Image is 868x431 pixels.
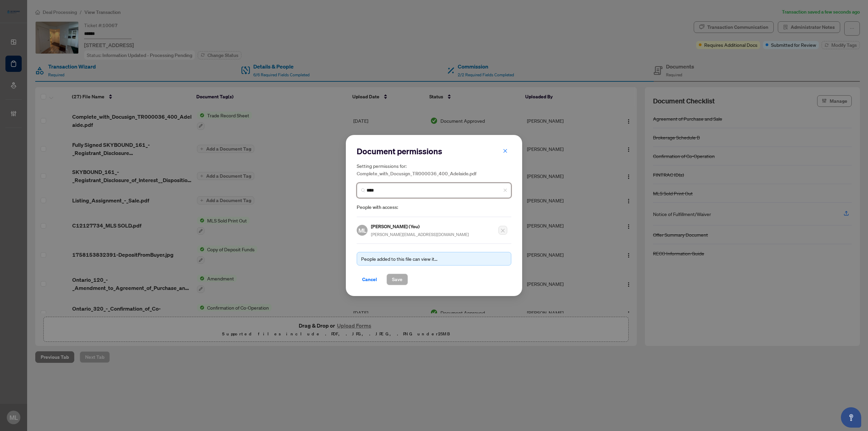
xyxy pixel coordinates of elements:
[357,171,476,177] span: Complete_with_Docusign_TR000036_400_Adelaide.pdf
[357,274,382,285] button: Cancel
[371,232,469,237] span: [PERSON_NAME][EMAIL_ADDRESS][DOMAIN_NAME]
[361,255,507,262] div: People added to this file can view it...
[357,146,511,157] h2: Document permissions
[841,407,861,428] button: Open asap
[503,188,507,192] span: close
[503,149,508,153] span: close
[357,203,511,211] span: People with access:
[371,222,469,230] h5: [PERSON_NAME] (You)
[357,162,511,177] h5: Setting permissions for:
[362,274,377,285] span: Cancel
[361,188,365,192] img: search_icon
[387,274,408,285] button: Save
[358,226,366,235] span: ML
